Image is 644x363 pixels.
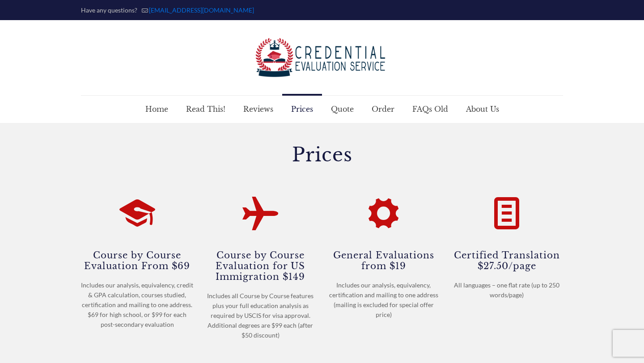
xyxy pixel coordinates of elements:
a: Prices [282,96,322,122]
h1: Prices [81,145,563,164]
h4: General Evaluations from $19 [327,249,440,271]
h4: Certified Translation $27.50/page [451,249,563,271]
a: Order [363,96,403,122]
a: FAQs Old [403,96,457,122]
div: All languages – one flat rate (up to 250 words/page) [451,280,563,300]
img: logo-color [255,38,389,77]
a: Quote [322,96,363,122]
a: mail [149,6,254,14]
div: Includes our analysis, equivalency, credit & GPA calculation, courses studied, certification and ... [81,280,194,329]
div: Includes our analysis, equivalency, certification and mailing to one address (mailing is excluded... [327,280,440,320]
h4: Course by Course Evaluation From $69 [81,249,194,271]
div: Includes all Course by Course features plus your full education analysis as required by USCIS for... [204,291,317,340]
a: About Us [457,96,508,122]
h4: Course by Course Evaluation for US Immigration $149 [204,249,317,282]
a: Home [136,96,177,122]
a: Credential Evaluation Service [255,20,389,95]
nav: Main menu [136,96,508,122]
a: Reviews [234,96,282,122]
a: Read This! [177,96,234,122]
